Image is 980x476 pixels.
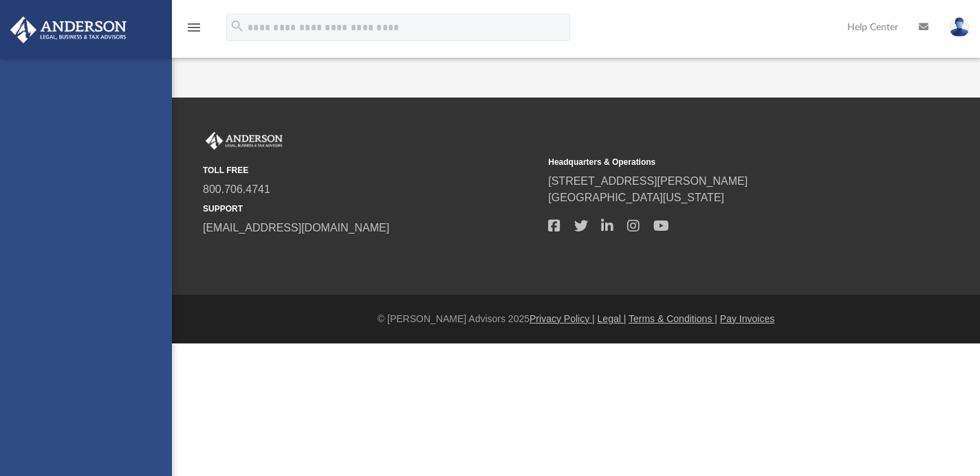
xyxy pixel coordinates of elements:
div: © [PERSON_NAME] Advisors 2025 [172,312,980,326]
a: Privacy Policy | [530,313,595,324]
a: [GEOGRAPHIC_DATA][US_STATE] [548,192,724,203]
a: Legal | [598,313,627,324]
img: Anderson Advisors Platinum Portal [203,132,285,150]
img: User Pic [949,17,970,37]
i: menu [186,19,202,36]
small: TOLL FREE [203,164,538,177]
small: Headquarters & Operations [548,156,884,168]
a: menu [186,26,202,36]
small: SUPPORT [203,203,538,215]
a: [EMAIL_ADDRESS][DOMAIN_NAME] [203,222,389,234]
a: [STREET_ADDRESS][PERSON_NAME] [548,175,748,187]
a: Pay Invoices [720,313,774,324]
a: Terms & Conditions | [629,313,717,324]
img: Anderson Advisors Platinum Portal [6,16,131,43]
a: 800.706.4741 [203,183,270,195]
i: search [230,19,245,34]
